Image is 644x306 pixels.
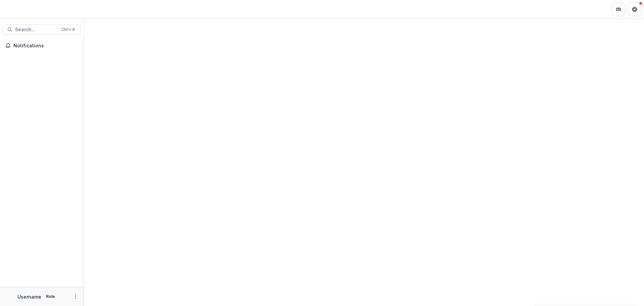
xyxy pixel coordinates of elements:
div: Ctrl + K [60,26,76,33]
button: Partners [612,3,625,16]
button: More [71,293,79,301]
span: Search... [15,27,57,33]
button: Notifications [3,40,81,51]
p: Username [17,293,41,300]
p: Role [44,294,57,300]
span: Notifications [13,43,78,49]
button: Get Help [628,3,641,16]
button: Search... [3,24,81,35]
nav: breadcrumb [87,4,115,14]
